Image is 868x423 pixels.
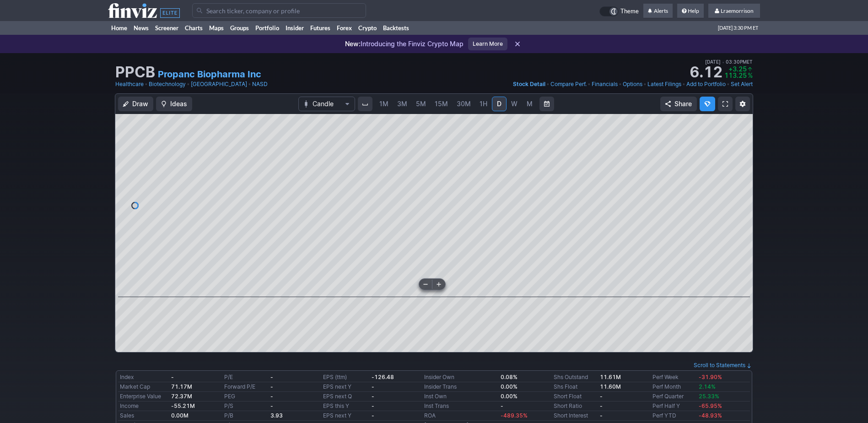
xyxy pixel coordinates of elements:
b: 0.00% [501,383,518,390]
p: Introducing the Finviz Crypto Map [345,39,464,49]
span: 5M [416,100,426,108]
b: 0.00M [171,412,189,419]
span: • [722,59,724,65]
span: 1M [379,100,388,108]
td: Enterprise Value [118,392,169,401]
a: Insider [282,21,307,35]
td: Inst Own [422,392,499,401]
span: • [145,80,148,89]
b: - [171,374,174,380]
button: Zoom in [432,279,445,290]
a: Short Interest [554,412,588,419]
b: 3.93 [270,412,283,419]
span: Theme [620,6,639,16]
td: Perf Half Y [651,401,697,411]
span: • [643,80,647,89]
span: 1H [480,100,487,108]
td: Perf Month [651,382,697,392]
a: Propanc Biopharma Inc [158,68,261,81]
input: Search [192,3,366,18]
span: • [727,80,730,89]
span: W [511,100,518,108]
b: - [270,402,273,409]
b: 0.08% [501,374,518,380]
a: Stock Detail [513,80,545,89]
span: • [546,80,550,89]
a: 1M [375,97,393,111]
b: 11.60M [600,383,621,390]
b: 11.61M [600,374,621,380]
span: • [588,80,591,89]
a: Futures [307,21,334,35]
td: EPS next Y [321,411,369,421]
span: 113.25 [724,71,747,79]
b: 72.37M [171,393,192,400]
b: - [372,393,374,400]
td: Forward P/E [222,382,269,392]
a: D [492,97,507,111]
span: • [682,80,685,89]
td: EPS next Q [321,392,369,401]
td: P/S [222,401,269,411]
b: - [501,402,503,409]
strong: 6.12 [690,65,722,80]
b: - [372,412,374,419]
span: Latest Filings [647,81,681,87]
a: - [600,402,603,409]
a: Portfolio [252,21,282,35]
button: Chart Settings [735,97,750,111]
a: Maps [206,21,227,35]
span: Ideas [170,99,187,108]
td: ROA [422,411,499,421]
button: Zoom out [419,279,432,290]
a: - [600,412,603,419]
button: Range [539,97,554,111]
span: • [619,80,622,89]
span: +3.25 [728,65,747,73]
a: Financials [592,80,618,89]
a: Alerts [643,4,673,18]
a: 1H [475,97,491,111]
a: Add to Portfolio [686,80,726,89]
td: Sales [118,411,169,421]
span: New: [345,40,361,48]
a: NASD [252,80,268,89]
td: Perf YTD [651,411,697,421]
a: - [600,393,603,400]
a: Scroll to Statements [694,362,752,369]
td: Perf Week [651,373,697,382]
a: Screener [152,21,182,35]
span: • [187,80,190,89]
button: Share [660,97,697,111]
a: Groups [227,21,252,35]
button: Explore new features [700,97,715,111]
a: Backtests [380,21,412,35]
span: -31.90% [699,374,722,380]
b: - [270,383,273,390]
a: Crypto [355,21,380,35]
a: Short Ratio [554,402,582,409]
a: M [522,97,537,111]
b: - [270,393,273,400]
td: Market Cap [118,382,169,392]
b: -55.21M [171,402,195,409]
span: Candle [313,99,341,108]
a: Compare Perf. [550,80,587,89]
a: Theme [599,6,639,16]
span: [DATE] 03:30PM ET [705,58,753,66]
td: Perf Quarter [651,392,697,401]
td: Inst Trans [422,401,499,411]
span: -48.93% [699,412,722,419]
span: 3M [397,100,407,108]
td: EPS this Y [321,401,369,411]
td: Insider Trans [422,382,499,392]
a: Latest Filings [647,80,681,89]
a: [GEOGRAPHIC_DATA] [191,80,247,89]
button: Draw [118,97,153,111]
td: Shs Float [552,382,598,392]
a: Forex [334,21,355,35]
span: % [748,71,753,79]
span: 15M [435,100,448,108]
a: Set Alert [731,80,753,89]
